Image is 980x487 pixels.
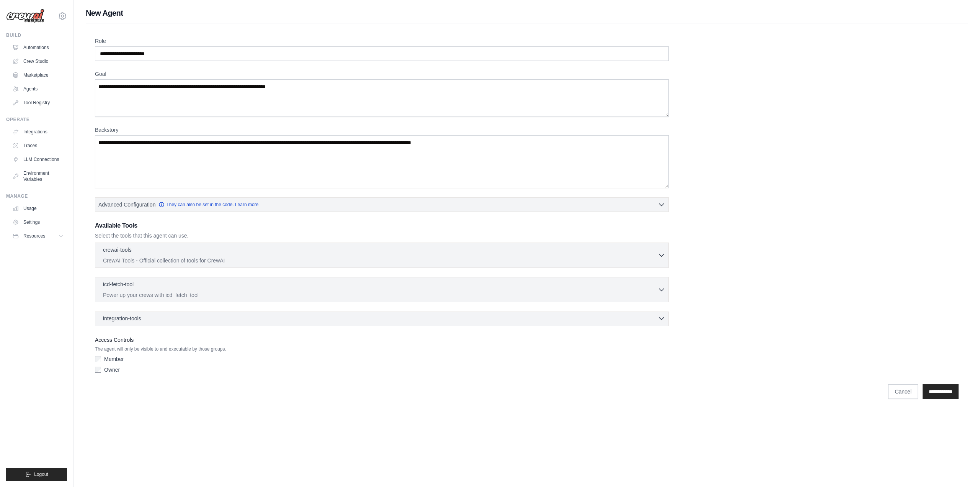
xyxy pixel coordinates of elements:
a: Traces [9,139,67,152]
span: Resources [23,233,45,239]
a: Usage [9,202,67,215]
p: CrewAI Tools - Official collection of tools for CrewAI [103,257,658,264]
span: Advanced Configuration [98,201,155,208]
p: icd-fetch-tool [103,280,134,288]
button: Logout [6,468,67,481]
a: They can also be set in the code. Learn more [158,202,258,208]
a: LLM Connections [9,153,67,166]
label: Owner [104,366,120,374]
div: Operate [6,116,67,123]
h1: New Agent [86,8,968,18]
button: integration-tools [98,315,665,322]
a: Marketplace [9,69,67,81]
p: crewai-tools [103,246,132,254]
a: Agents [9,83,67,95]
label: Goal [95,70,669,78]
img: Logo [6,9,44,23]
label: Backstory [95,126,669,134]
a: Tool Registry [9,97,67,109]
span: integration-tools [103,315,141,322]
a: Cancel [888,384,918,399]
p: Power up your crews with icd_fetch_tool [103,291,658,299]
label: Member [104,355,124,363]
span: Logout [34,471,48,477]
p: The agent will only be visible to and executable by those groups. [95,346,669,352]
button: Advanced Configuration They can also be set in the code. Learn more [95,198,668,212]
div: Manage [6,193,67,199]
div: Build [6,32,67,38]
button: Resources [9,230,67,242]
a: Automations [9,41,67,54]
p: Select the tools that this agent can use. [95,232,669,239]
a: Settings [9,216,67,228]
a: Integrations [9,126,67,138]
a: Crew Studio [9,55,67,67]
button: icd-fetch-tool Power up your crews with icd_fetch_tool [98,280,665,299]
a: Environment Variables [9,167,67,185]
label: Role [95,37,669,45]
button: crewai-tools CrewAI Tools - Official collection of tools for CrewAI [98,246,665,264]
label: Access Controls [95,335,669,344]
h3: Available Tools [95,221,669,230]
